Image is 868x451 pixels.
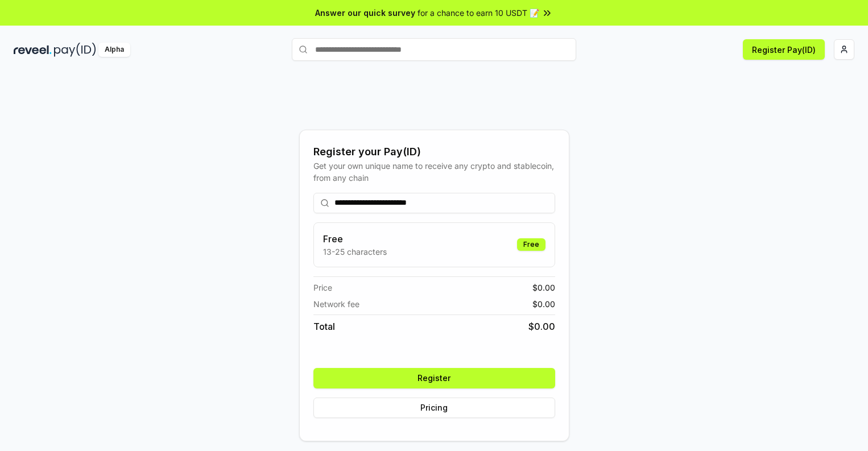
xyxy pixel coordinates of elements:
[315,7,415,19] span: Answer our quick survey
[517,238,545,251] div: Free
[14,43,52,57] img: reveel_dark
[313,282,332,293] span: Price
[532,298,555,310] span: $ 0.00
[313,298,359,310] span: Network fee
[418,7,539,19] span: for a chance to earn 10 USDT 📝
[54,43,96,57] img: pay_id
[323,232,387,246] h3: Free
[743,39,825,60] button: Register Pay(ID)
[313,368,555,388] button: Register
[532,282,555,293] span: $ 0.00
[528,320,555,333] span: $ 0.00
[98,43,130,57] div: Alpha
[313,398,555,418] button: Pricing
[313,320,335,333] span: Total
[313,160,555,184] div: Get your own unique name to receive any crypto and stablecoin, from any chain
[313,144,555,160] div: Register your Pay(ID)
[323,246,387,258] p: 13-25 characters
